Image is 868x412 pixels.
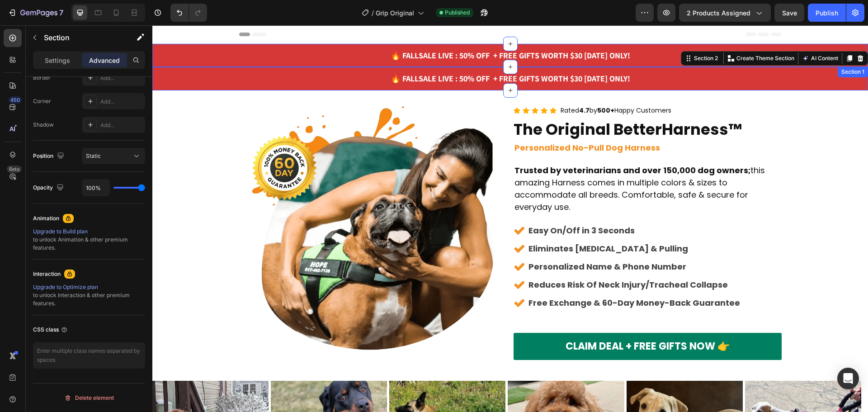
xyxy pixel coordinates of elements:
strong: Trusted by veterinarians and over 150,000 dog owners; [362,139,598,151]
div: Interaction [33,270,61,278]
button: AI Content [648,28,688,38]
div: Add... [100,98,143,106]
div: Beta [7,166,22,173]
button: 7 [4,4,67,22]
div: to unlock Animation & other premium features. [33,227,145,252]
div: Position [33,150,66,162]
button: Delete element [33,391,145,405]
h2: The Original BetterHarness™ [361,94,629,114]
span: Static [86,152,101,159]
div: CSS class [33,326,68,334]
div: Undo/Redo [170,4,207,22]
div: Upgrade to Build plan [33,227,145,236]
div: Delete element [64,393,114,403]
p: Section [44,32,118,43]
span: Save [782,9,797,17]
div: Shadow [33,121,54,129]
p: Reduces Risk Of Neck Injury/Tracheal Collapse [376,253,588,265]
span: / [372,8,374,18]
p: Personalized Name & Phone Number [376,235,588,247]
div: Border [33,74,51,82]
div: Open Intercom Messenger [837,368,859,389]
span: Published [445,9,470,17]
p: Create Theme Section [584,29,642,37]
div: Add... [100,121,143,129]
button: Save [774,4,804,22]
strong: SALE LIVE : 50% OFF + FREE GIFTS WORTH $30 [DATE] ONLY! [266,48,478,58]
div: Animation [33,214,59,223]
p: 7 [59,7,63,18]
p: Easy On/Off in 3 Seconds [376,199,588,211]
p: Rated by Happy Customers [408,80,519,91]
button: Static [82,148,145,164]
p: Eliminates [MEDICAL_DATA] & Pulling [376,217,588,229]
p: Personalized No-Pull Dog Harness [362,117,628,128]
input: Auto [82,180,109,196]
p: Advanced [89,56,120,65]
span: 🔥 FALL [238,48,478,58]
span: Grip Original [376,8,414,18]
span: 2 products assigned [687,8,750,18]
div: Section 1 [687,43,714,51]
div: 450 [9,96,22,104]
button: Publish [808,4,846,22]
a: CLAIM DEAL + FREE GIFTS NOW 👉 [361,308,629,335]
p: this amazing Harness comes in multiple colors & sizes to accommodate all breeds. Comfortable, saf... [362,139,628,188]
p: Free Exchange & 60-Day Money-Back Guarantee [376,271,588,284]
p: CLAIM DEAL + FREE GIFTS NOW 👉 [413,312,577,330]
div: Upgrade to Optimize plan [33,283,145,291]
div: Add... [100,74,143,82]
strong: 500+ [445,81,462,90]
p: Settings [45,56,70,65]
button: 2 products assigned [679,4,771,22]
div: to unlock Interaction & other premium features. [33,283,145,308]
div: Corner [33,97,51,105]
strong: 4.7 [427,81,437,90]
div: Opacity [33,182,66,194]
img: 508070977674937450-bdfb6b93-e88d-492a-b2c9-12935212f0d6.webp [93,79,348,333]
iframe: Design area [152,25,868,412]
div: Publish [816,8,838,18]
div: Section 2 [540,29,567,37]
